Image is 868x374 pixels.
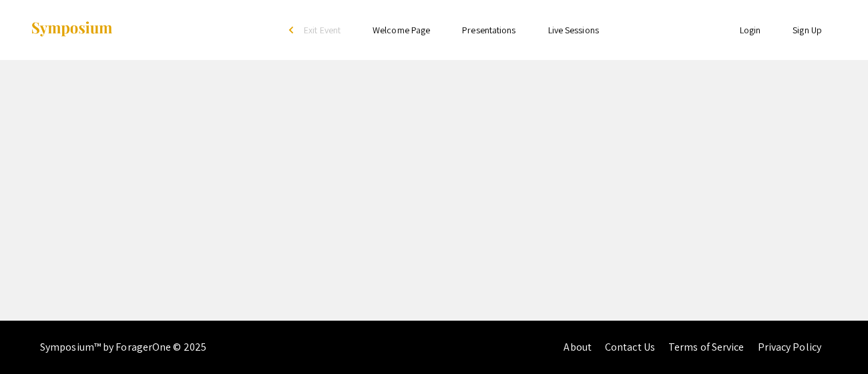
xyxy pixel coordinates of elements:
[40,321,206,374] div: Symposium™ by ForagerOne © 2025
[564,340,592,354] a: About
[462,24,515,36] a: Presentations
[304,24,341,36] span: Exit Event
[30,21,114,39] img: Symposium by ForagerOne
[605,340,655,354] a: Contact Us
[793,24,822,36] a: Sign Up
[668,340,744,354] a: Terms of Service
[740,24,761,36] a: Login
[373,24,430,36] a: Welcome Page
[758,340,821,354] a: Privacy Policy
[289,26,297,34] div: arrow_back_ios
[548,24,599,36] a: Live Sessions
